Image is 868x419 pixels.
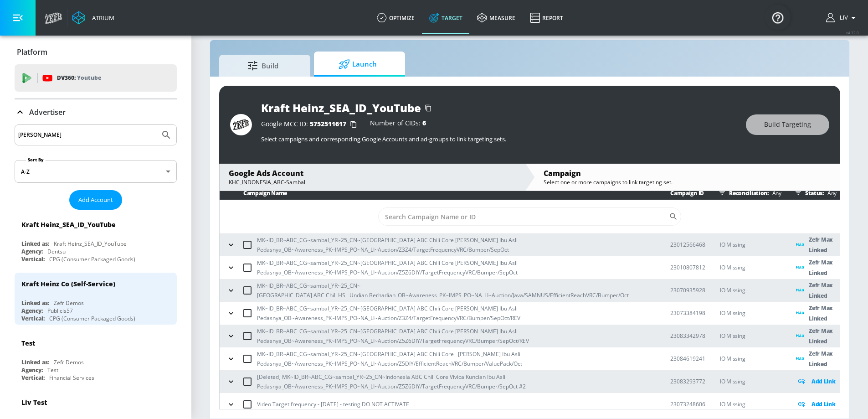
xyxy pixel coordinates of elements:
div: Atrium [88,14,114,22]
p: MK~ID_BR~ABC_CG~sambal_YR~25_CN~[GEOGRAPHIC_DATA] ABC Chili Core [PERSON_NAME] Ibu Asli Pedasnya_... [257,304,656,323]
div: DV360: Youtube [15,64,177,92]
div: Vertical: [21,255,45,263]
p: MK~ID_BR~ABC_CG~sambal_YR~25_CN~[GEOGRAPHIC_DATA] ABC Chili Core [PERSON_NAME] Ibu Asli Pedasnya_... [257,235,656,254]
span: Add Account [78,195,113,205]
div: Kraft Heinz_SEA_ID_YouTube [21,220,116,229]
div: Agency: [21,366,43,374]
p: MK~ID_BR~ABC_CG~sambal_YR~25_CN~[GEOGRAPHIC_DATA] ABC Chili Core [PERSON_NAME] Ibu Asli Pedasnya_... [257,326,656,346]
p: DV360: [57,73,101,83]
a: Target [422,1,470,34]
a: measure [470,1,523,34]
p: Zefr Max Linked [809,280,840,301]
p: Any [769,188,781,198]
span: login as: liv.ho@zefr.com [836,15,848,21]
div: Select one or more campaigns to link targeting set. [544,178,831,186]
div: Test [47,366,58,374]
p: IO Missing [720,399,781,409]
p: 23083342978 [670,331,705,341]
div: Add Link [796,399,840,409]
div: KHC_INDONESIA_ABC-Sambal [229,178,516,186]
div: Kraft Heinz_SEA_ID_YouTube [261,100,421,115]
a: Report [523,1,570,34]
th: Campaign Name [220,186,656,200]
p: Zefr Max Linked [809,303,840,324]
p: Advertiser [29,107,66,117]
div: Kraft Heinz Co (Self-Service)Linked as:Zefr DemosAgency:Publicis57Vertical:CPG (Consumer Packaged... [15,273,177,325]
div: Add Link [796,376,840,387]
p: Add Link [812,399,836,409]
p: IO Missing [720,353,781,364]
div: TestLinked as:Zefr DemosAgency:TestVertical:Financial Services [15,332,177,384]
p: MK~ID_BR~ABC_CG~sambal_YR~25_CN~[GEOGRAPHIC_DATA] ABC Chili Core [PERSON_NAME] Ibu Asli Pedasnya_... [257,258,656,277]
div: Google Ads Account [229,168,516,178]
div: Publicis57 [47,307,73,315]
input: Search Campaign Name or ID [378,207,669,226]
input: Search by name [18,129,156,141]
button: Submit Search [156,125,176,145]
button: Open Resource Center [765,5,791,30]
span: Launch [323,53,392,75]
div: Zefr Demos [54,299,84,307]
div: Vertical: [21,315,45,322]
p: [Deleted] MK~ID_BR~ABC_CG~sambal_YR~25_CN~Indonesia ABC Chili Core Vivica Kuncian Ibu Asli Pedasn... [257,372,656,391]
div: Kraft Heinz_SEA_ID_YouTubeLinked as:Kraft Heinz_SEA_ID_YouTubeAgency:DentsuVertical:CPG (Consumer... [15,213,177,265]
div: Advertiser [15,99,177,125]
p: Video Target frequency - [DATE] - testing DO NOT ACTIVATE [257,399,409,409]
p: Zefr Max Linked [809,348,840,369]
div: Zefr Demos [54,358,84,366]
a: Atrium [72,11,114,25]
label: Sort By [26,157,46,163]
a: optimize [370,1,422,34]
p: 23084619241 [670,354,705,363]
div: Campaign [544,168,831,178]
p: 23012566468 [670,240,705,249]
p: Add Link [812,376,836,387]
div: Linked as: [21,299,49,307]
p: MK~ID_BR~ABC_CG~sambal_YR~25_CN~[GEOGRAPHIC_DATA] ABC Chili Core [PERSON_NAME] Ibu Asli Pedasnya_... [257,349,656,368]
div: Search CID Name or Number [378,207,681,226]
p: Zefr Max Linked [809,257,840,278]
div: Linked as: [21,358,49,366]
p: IO Missing [720,331,781,341]
p: 23073384198 [670,308,705,318]
p: MK~ID_BR~ABC_CG~sambal_YR~25_CN~[GEOGRAPHIC_DATA] ABC Chili HS Undian Berhadiah_OB~Awareness_PK~I... [257,281,656,300]
div: Platform [15,39,177,65]
div: CPG (Consumer Packaged Goods) [49,255,135,263]
p: IO Missing [720,262,781,273]
p: Any [824,188,837,198]
p: IO Missing [720,376,781,387]
div: Kraft Heinz Co (Self-Service) [21,279,115,288]
th: Campaign ID [656,186,705,200]
div: Dentsu [47,248,66,255]
div: Reconciliation: [715,186,781,200]
button: Liv [826,12,859,23]
span: Build [228,55,298,77]
p: Select campaigns and corresponding Google Accounts and ad-groups to link targeting sets. [261,135,737,143]
p: 23073248606 [670,399,705,409]
div: Vertical: [21,374,45,382]
div: Agency: [21,307,43,315]
p: IO Missing [720,285,781,295]
p: 23083293772 [670,377,705,386]
p: 23070935928 [670,285,705,295]
span: v 4.32.0 [846,30,859,35]
div: Linked as: [21,240,49,248]
span: 6 [422,119,426,127]
div: Google MCC ID: [261,120,361,129]
div: Number of CIDs: [370,120,426,129]
div: Kraft Heinz_SEA_ID_YouTube [54,240,127,248]
div: Liv Test [21,398,47,407]
div: Financial Services [49,374,94,382]
p: Youtube [77,73,101,83]
div: CPG (Consumer Packaged Goods) [49,315,135,322]
div: Agency: [21,248,43,255]
p: IO Missing [720,308,781,318]
p: IO Missing [720,239,781,250]
div: Google Ads AccountKHC_INDONESIA_ABC-Sambal [220,164,525,191]
p: Platform [17,47,47,57]
p: 23010807812 [670,263,705,272]
div: Status: [791,186,840,200]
